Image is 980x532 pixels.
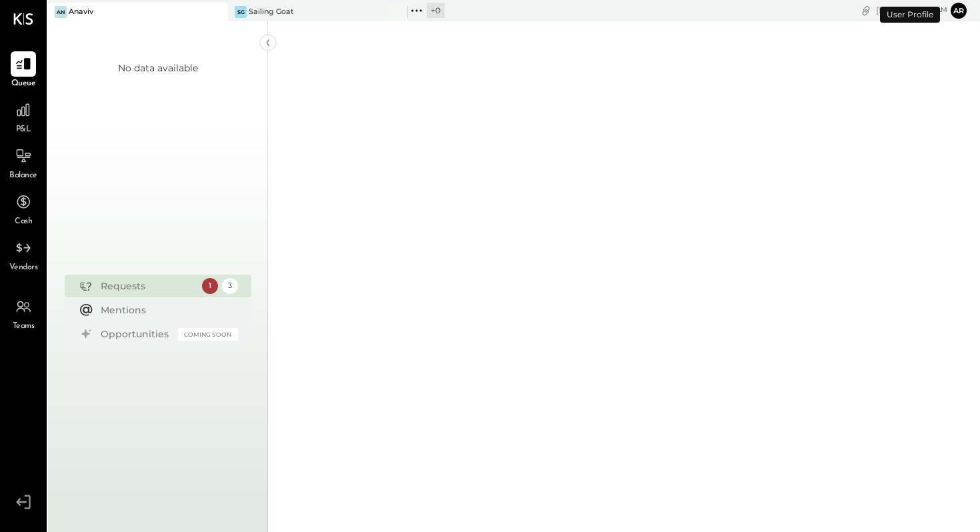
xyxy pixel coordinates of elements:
[951,3,967,19] button: ar
[1,97,46,136] a: P&L
[427,3,445,18] div: + 0
[1,51,46,90] a: Queue
[101,303,231,317] div: Mentions
[859,3,873,17] div: copy link
[202,278,218,294] div: 1
[178,328,238,341] div: Coming Soon
[55,6,67,18] div: An
[1,143,46,182] a: Balance
[11,78,36,90] span: Queue
[936,5,947,15] span: am
[9,262,38,274] span: Vendors
[222,278,238,294] div: 3
[101,327,171,341] div: Opportunities
[101,279,195,293] div: Requests
[15,216,32,228] span: Cash
[249,7,294,17] div: Sailing Goat
[1,235,46,274] a: Vendors
[1,294,46,333] a: Teams
[876,4,947,17] div: [DATE]
[1,189,46,228] a: Cash
[880,7,940,23] div: User Profile
[907,4,934,17] span: 9 : 06
[9,170,37,182] span: Balance
[69,7,93,17] div: Anaviv
[118,61,198,75] div: No data available
[16,124,31,136] span: P&L
[235,6,247,18] div: SG
[13,321,35,333] span: Teams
